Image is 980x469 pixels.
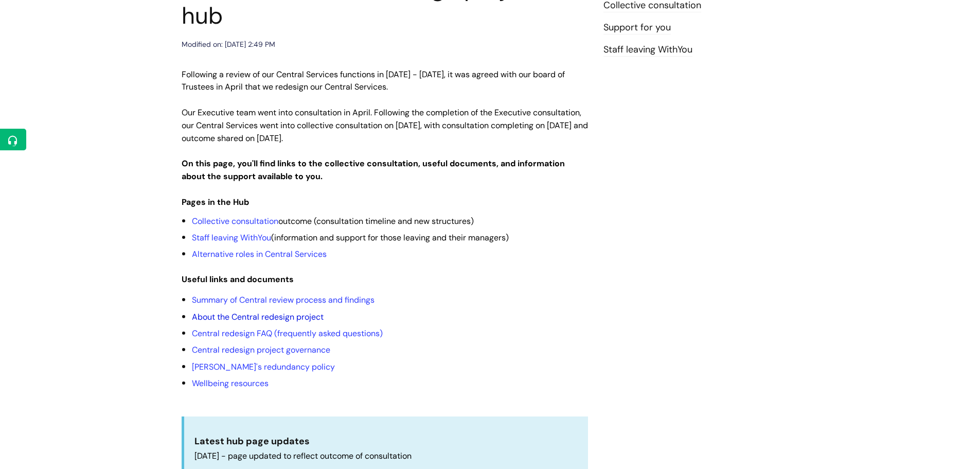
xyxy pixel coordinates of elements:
[182,158,565,182] strong: On this page, you'll find links to the collective consultation, useful documents, and information...
[603,21,671,34] a: Support for you
[194,450,412,461] span: [DATE] - page updated to reflect outcome of consultation
[192,216,278,227] a: Collective consultation
[182,69,565,93] span: Following a review of our Central Services functions in [DATE] - [DATE], it was agreed with our b...
[182,274,294,285] strong: Useful links and documents
[192,361,335,372] a: [PERSON_NAME]'s redundancy policy
[182,38,275,51] div: Modified on: [DATE] 2:49 PM
[192,311,324,322] a: About the Central redesign project
[603,43,692,57] a: Staff leaving WithYou
[192,232,509,243] span: (information and support for those leaving and their managers)
[192,344,330,355] a: Central redesign project governance
[192,378,269,389] a: Wellbeing resources
[192,216,474,227] span: outcome (consultation timeline and new structures)
[192,232,271,243] a: Staff leaving WithYou
[182,197,249,207] strong: Pages in the Hub
[192,294,375,305] a: Summary of Central review process and findings
[192,249,327,259] a: Alternative roles in Central Services
[182,107,588,144] span: Our Executive team went into consultation in April. Following the completion of the Executive con...
[194,435,310,447] strong: Latest hub page updates
[192,328,383,339] a: Central redesign FAQ (frequently asked questions)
